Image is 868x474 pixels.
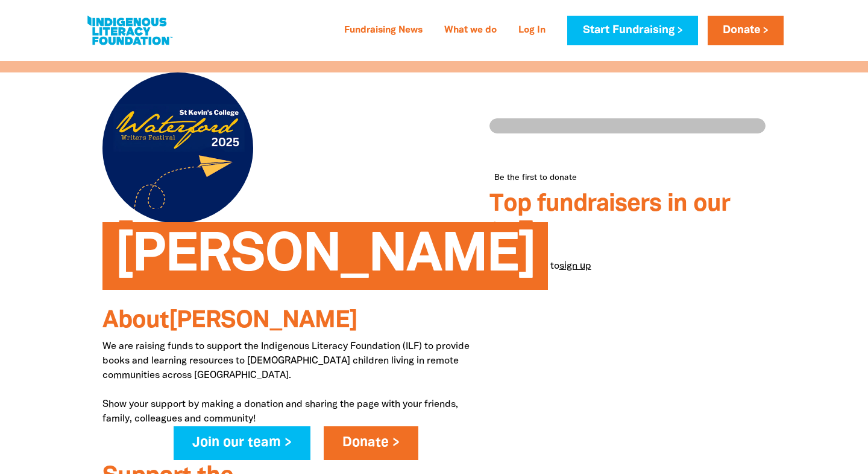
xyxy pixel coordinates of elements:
[489,133,766,160] h3: Most recent donations
[559,262,591,271] a: sign up
[324,426,418,460] a: Donate >
[489,249,766,283] div: Paginated content
[489,249,766,283] div: Be the first to
[489,193,730,242] span: Top fundraisers in our team
[489,133,766,191] div: Donation stream
[102,339,489,426] p: We are raising funds to support the Indigenous Literacy Foundation (ILF) to provide books and lea...
[494,172,761,184] p: Be the first to donate
[174,426,310,460] a: Join our team >
[567,16,697,45] a: Start Fundraising
[708,16,784,45] a: Donate
[115,231,536,290] span: [PERSON_NAME]
[489,104,766,118] p: raised of our total $200.00 team goal
[598,74,657,97] span: $0.00
[102,310,357,332] span: About [PERSON_NAME]
[437,21,504,40] a: What we do
[489,165,766,191] div: Paginated content
[511,21,553,40] a: Log In
[337,21,430,40] a: Fundraising News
